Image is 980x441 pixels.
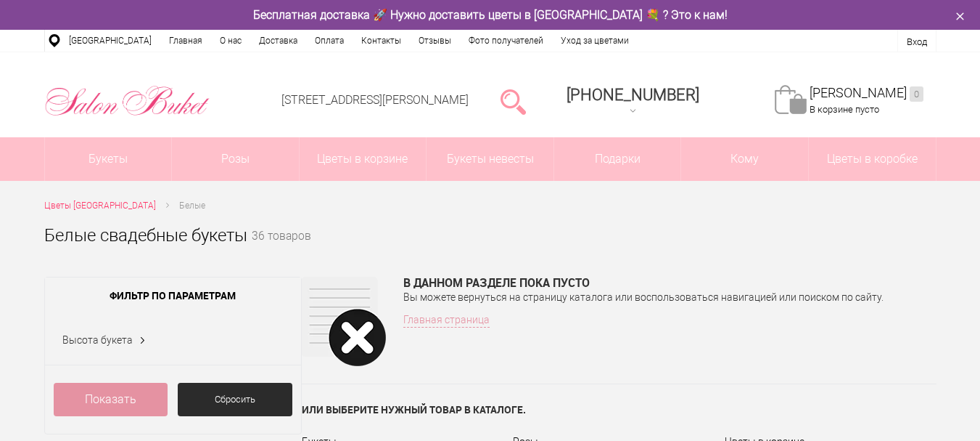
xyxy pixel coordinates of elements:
[302,402,936,417] div: Или выберите нужный товар в каталоге.
[252,231,311,266] small: 36 товаров
[427,137,553,181] a: Букеты невесты
[403,314,490,328] a: Главная страница
[60,30,160,52] a: [GEOGRAPHIC_DATA]
[910,86,923,102] ins: 0
[554,137,681,181] a: Подарки
[567,86,699,104] span: [PHONE_NUMBER]
[250,30,306,52] a: Доставка
[306,30,353,52] a: Оплата
[44,201,156,211] span: Цветы [GEOGRAPHIC_DATA]
[410,30,460,52] a: Отзывы
[300,137,427,181] a: Цветы в корзине
[302,277,386,366] img: В данном разделе пока пусто
[44,222,247,248] h1: Белые свадебные букеты
[281,93,469,107] a: [STREET_ADDRESS][PERSON_NAME]
[302,290,936,305] p: Вы можете вернуться на страницу каталога или воспользоваться навигацией или поиском по сайту.
[33,7,947,23] div: Бесплатная доставка 🚀 Нужно доставить цветы в [GEOGRAPHIC_DATA] 💐 ? Это к нам!
[302,277,936,290] h3: В данном разделе пока пусто
[44,82,210,120] img: Цветы Нижний Новгород
[353,30,410,52] a: Контакты
[54,383,168,416] a: Показать
[552,30,638,52] a: Уход за цветами
[558,81,708,122] a: [PHONE_NUMBER]
[178,383,292,416] a: Сбросить
[907,36,927,47] a: Вход
[810,104,879,115] span: В корзине пусто
[211,30,250,52] a: О нас
[160,30,211,52] a: Главная
[179,201,205,211] span: Белые
[460,30,552,52] a: Фото получателей
[45,278,301,314] span: Фильтр по параметрам
[45,137,172,181] a: Букеты
[809,137,936,181] a: Цветы в коробке
[172,137,299,181] a: Розы
[44,198,156,214] a: Цветы [GEOGRAPHIC_DATA]
[681,137,808,181] span: Кому
[62,334,133,346] span: Высота букета
[810,85,923,102] a: [PERSON_NAME]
